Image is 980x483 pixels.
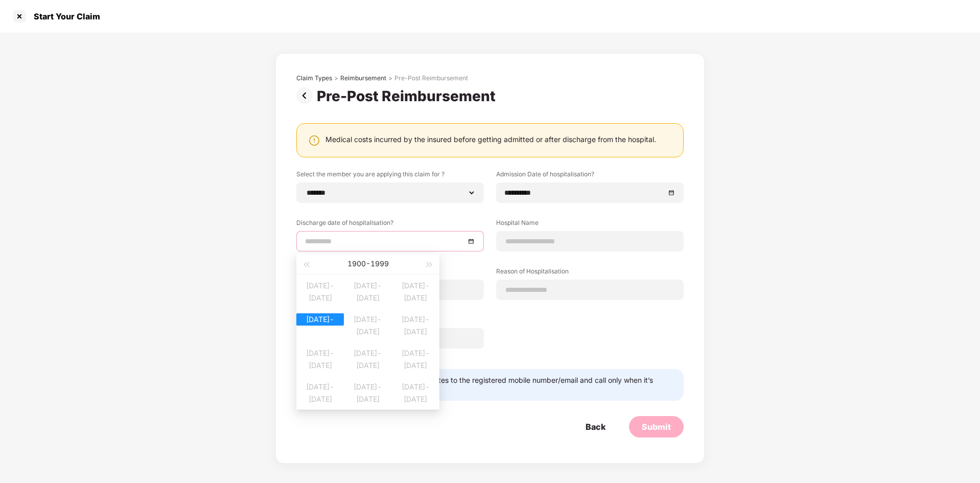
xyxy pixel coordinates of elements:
[496,218,684,231] label: Hospital Name
[325,134,656,144] div: Medical costs incurred by the insured before getting admitted or after discharge from the hospital.
[340,74,386,82] div: Reimbursement
[394,74,468,82] div: Pre-Post Reimbursement
[496,170,684,182] label: Admission Date of hospitalisation?
[334,74,338,82] div: >
[308,134,320,147] img: svg+xml;base64,PHN2ZyBpZD0iV2FybmluZ18tXzI0eDI0IiBkYXRhLW5hbWU9Ildhcm5pbmcgLSAyNHgyNCIgeG1sbnM9Im...
[296,87,317,104] img: svg+xml;base64,PHN2ZyBpZD0iUHJldi0zMngzMiIgeG1sbnM9Imh0dHA6Ly93d3cudzMub3JnLzIwMDAvc3ZnIiB3aWR0aD...
[296,218,484,231] label: Discharge date of hospitalisation?
[388,74,392,82] div: >
[318,375,678,395] div: We’ll send all the claim related updates to the registered mobile number/email and call only when...
[642,421,671,432] div: Submit
[28,11,100,21] div: Start Your Claim
[586,421,605,432] div: Back
[296,170,484,182] label: Select the member you are applying this claim for ?
[496,267,684,280] label: Reason of Hospitalisation
[317,87,500,105] div: Pre-Post Reimbursement
[312,254,424,274] div: 1900 - 1999
[296,74,332,82] div: Claim Types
